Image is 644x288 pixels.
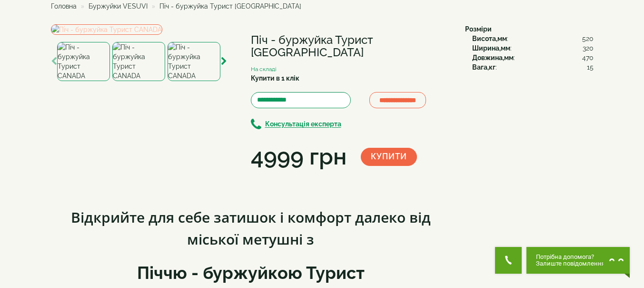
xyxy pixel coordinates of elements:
[536,260,605,267] span: Залиште повідомлення
[71,207,431,249] span: Відкрийте для себе затишок і комфорт далеко від міської метушні з
[251,34,451,59] h1: Піч - буржуйка Турист [GEOGRAPHIC_DATA]
[587,62,594,72] span: 15
[265,121,341,128] b: Консультація експерта
[472,62,594,72] div: :
[472,34,594,43] div: :
[472,35,507,42] b: Висота,мм
[112,42,165,81] img: Піч - буржуйка Турист CANADA
[582,53,594,62] span: 470
[168,42,220,81] img: Піч - буржуйка Турист CANADA
[472,44,510,52] b: Ширина,мм
[582,34,594,43] span: 520
[361,148,417,166] button: Купити
[583,43,594,53] span: 320
[472,63,495,71] b: Вага,кг
[495,247,522,274] button: Get Call button
[465,25,492,33] b: Розміри
[472,43,594,53] div: :
[89,2,148,10] a: Буржуйки VESUVI
[526,247,630,274] button: Chat button
[159,2,301,10] span: Піч - буржуйка Турист [GEOGRAPHIC_DATA]
[472,54,514,62] b: Довжина,мм
[251,73,299,83] label: Купити в 1 клік
[51,24,162,35] img: Піч - буржуйка Турист CANADA
[57,42,110,81] img: Піч - буржуйка Турист CANADA
[51,2,77,10] a: Головна
[251,66,277,72] small: На складі
[251,141,347,173] div: 4999 грн
[472,53,594,62] div: :
[536,254,605,260] span: Потрібна допомога?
